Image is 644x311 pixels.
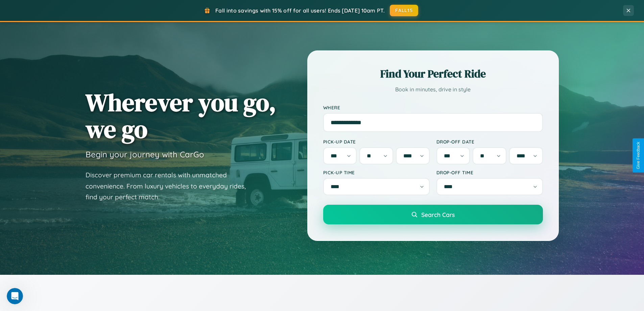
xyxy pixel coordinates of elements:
button: FALL15 [390,5,418,16]
p: Discover premium car rentals with unmatched convenience. From luxury vehicles to everyday rides, ... [86,170,255,203]
iframe: Intercom live chat [7,288,23,304]
label: Where [323,105,543,110]
label: Pick-up Date [323,139,430,145]
h2: Find Your Perfect Ride [323,66,543,81]
span: Search Cars [421,211,455,218]
label: Drop-off Date [436,139,543,145]
span: Fall into savings with 15% off for all users! Ends [DATE] 10am PT. [215,7,385,14]
div: Give Feedback [636,142,641,169]
h3: Begin your journey with CarGo [86,149,204,159]
label: Pick-up Time [323,170,430,175]
p: Book in minutes, drive in style [323,85,543,94]
h1: Wherever you go, we go [86,89,276,142]
button: Search Cars [323,205,543,224]
label: Drop-off Time [436,170,543,175]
